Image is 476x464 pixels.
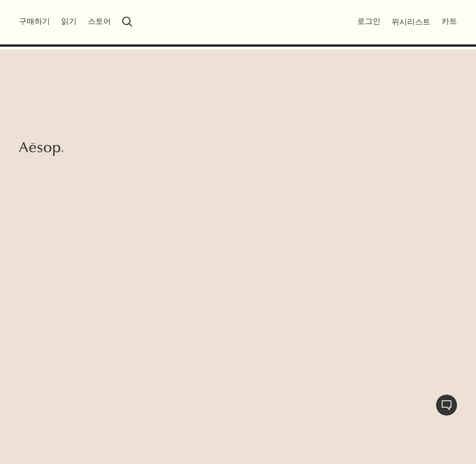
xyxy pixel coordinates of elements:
[119,437,357,457] h1: 브랜드 스토리
[122,17,132,27] button: 검색창 열기
[19,16,50,27] button: 구매하기
[392,17,430,27] span: 위시리스트
[88,16,111,27] button: 스토어
[16,138,66,163] a: Aesop
[392,17,430,27] a: 위시리스트
[435,394,458,416] button: 1:1 채팅 상담
[357,16,380,27] button: 로그인
[19,141,63,157] svg: Aesop
[61,16,77,27] button: 읽기
[442,16,457,27] button: 카트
